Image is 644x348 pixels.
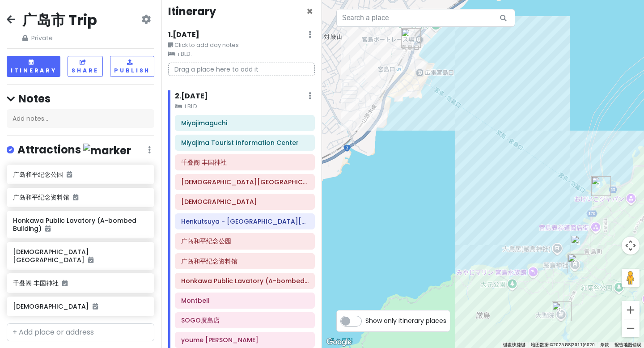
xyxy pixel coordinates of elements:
[181,297,309,305] h6: Montbell
[175,102,315,111] small: i BLD.
[181,119,309,127] h6: Miyajimaguchi
[168,41,315,50] small: Click to add day notes
[181,336,309,344] h6: youme Mart SUNMALL
[7,109,154,128] div: Add notes...
[591,176,611,196] div: Miyajima Tourist Information Center
[571,235,590,255] div: 千叠阁 丰国神社
[168,50,315,59] small: i BLD.
[622,237,640,255] button: 地图镜头控件
[168,63,315,76] p: Drag a place here to add it
[324,336,354,348] a: 在 Google 地图中打开此区域（会打开一个新窗口）
[22,33,97,43] span: Private
[324,336,354,348] img: Google
[22,11,97,30] h2: 广岛市 Trip
[336,9,515,27] input: Search a place
[181,316,309,324] h6: SOGO廣島店
[306,4,313,19] span: Close itinerary
[568,254,587,273] div: 严岛神社 大鸟居
[67,171,72,178] i: Added to itinerary
[7,92,154,106] h4: Notes
[13,302,148,310] h6: [DEMOGRAPHIC_DATA]
[73,194,78,200] i: Added to itinerary
[401,28,421,48] div: Miyajimaguchi
[13,279,148,287] h6: 千叠阁 丰国神社
[181,198,309,206] h6: 大圣院
[88,257,93,263] i: Added to itinerary
[365,316,446,326] span: Show only itinerary places
[7,323,154,341] input: + Add place or address
[110,56,154,77] button: Publish
[552,301,572,321] div: 大圣院
[13,170,148,178] h6: 广岛和平纪念公园
[68,56,103,77] button: Share
[45,225,51,232] i: Added to itinerary
[13,216,148,233] h6: Honkawa Public Lavatory (A-bombed Building)
[600,342,609,347] a: 条款（在新标签页中打开）
[168,4,216,18] h4: Itinerary
[306,6,313,17] button: Close
[181,217,309,225] h6: Henkutsuya - Peace Park South
[531,342,595,347] span: 地图数据 ©2025 GS(2011)6020
[622,301,640,319] button: 放大
[175,92,208,101] h6: 2 . [DATE]
[622,269,640,287] button: 将街景小人拖到地图上以打开街景
[614,342,641,347] a: 报告地图错误
[181,158,309,166] h6: 千叠阁 丰国神社
[17,143,131,157] h4: Attractions
[62,280,68,286] i: Added to itinerary
[7,56,60,77] button: Itinerary
[168,30,199,40] h6: 1 . [DATE]
[181,277,309,285] h6: Honkawa Public Lavatory (A-bombed Building)
[13,193,148,201] h6: 广岛和平纪念资料馆
[13,248,148,264] h6: [DEMOGRAPHIC_DATA][GEOGRAPHIC_DATA]
[181,139,309,147] h6: Miyajima Tourist Information Center
[181,237,309,245] h6: 广岛和平纪念公园
[503,342,525,348] button: 键盘快捷键
[93,303,98,310] i: Added to itinerary
[83,144,131,157] img: marker
[181,178,309,186] h6: 严岛神社 大鸟居
[181,257,309,265] h6: 广岛和平纪念资料馆
[622,319,640,337] button: 缩小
